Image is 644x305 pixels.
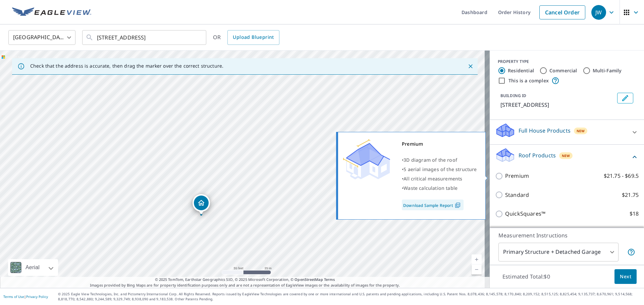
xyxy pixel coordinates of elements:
img: EV Logo [12,7,91,17]
div: Primary Structure + Detached Garage [498,243,619,261]
span: New [562,153,570,158]
div: Premium [402,139,477,149]
a: Privacy Policy [26,294,48,299]
div: • [402,183,477,193]
div: PROPERTY TYPE [498,59,636,65]
p: Check that the address is accurate, then drag the marker over the correct structure. [30,63,223,69]
label: Commercial [549,67,577,74]
p: Full House Products [519,127,571,135]
p: $18 [630,210,639,218]
label: This is a complex [508,77,549,84]
div: • [402,174,477,183]
p: $21.75 - $69.5 [604,172,639,180]
input: Search by address or latitude-longitude [97,28,193,47]
div: Roof ProductsNew [495,147,639,166]
p: © 2025 Eagle View Technologies, Inc. and Pictometry International Corp. All Rights Reserved. Repo... [58,292,641,302]
span: New [577,128,585,134]
div: Full House ProductsNew [495,123,639,142]
p: Estimated Total: $0 [497,269,555,284]
a: Upload Blueprint [227,30,279,45]
button: Next [614,269,637,284]
span: Next [620,273,631,281]
a: Current Level 19, Zoom Out [472,264,482,275]
img: Premium [343,139,390,179]
p: Premium [505,172,529,180]
div: • [402,165,477,174]
div: • [402,155,477,165]
span: Upload Blueprint [233,33,274,42]
div: Aerial [8,259,58,276]
a: Cancel Order [539,5,585,19]
p: BUILDING ID [500,93,526,98]
label: Multi-Family [593,67,622,74]
p: [STREET_ADDRESS] [500,101,614,109]
span: Your report will include the primary structure and a detached garage if one exists. [627,248,635,256]
p: Measurement Instructions [498,231,635,239]
div: JW [591,5,606,20]
a: Terms [324,277,335,282]
p: | [3,295,48,299]
img: Pdf Icon [453,202,462,208]
p: Standard [505,191,529,199]
a: OpenStreetMap [294,277,323,282]
div: Dropped pin, building 1, Residential property, 185 Macon Ave Asheville, NC 28804 [193,194,210,215]
label: Residential [508,67,534,74]
button: Close [466,62,475,71]
button: Edit building 1 [617,93,633,103]
a: Download Sample Report [402,200,464,210]
p: QuickSquares™ [505,210,545,218]
div: [GEOGRAPHIC_DATA] [8,28,75,47]
div: OR [213,30,279,45]
p: Roof Products [519,151,556,159]
span: 5 aerial images of the structure [404,166,477,172]
span: Waste calculation table [404,185,458,191]
div: Aerial [23,259,42,276]
a: Terms of Use [3,294,24,299]
p: $21.75 [622,191,639,199]
span: © 2025 TomTom, Earthstar Geographics SIO, © 2025 Microsoft Corporation, © [155,277,335,283]
span: 3D diagram of the roof [404,157,457,163]
a: Current Level 19, Zoom In [472,254,482,264]
span: All critical measurements [404,175,462,182]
